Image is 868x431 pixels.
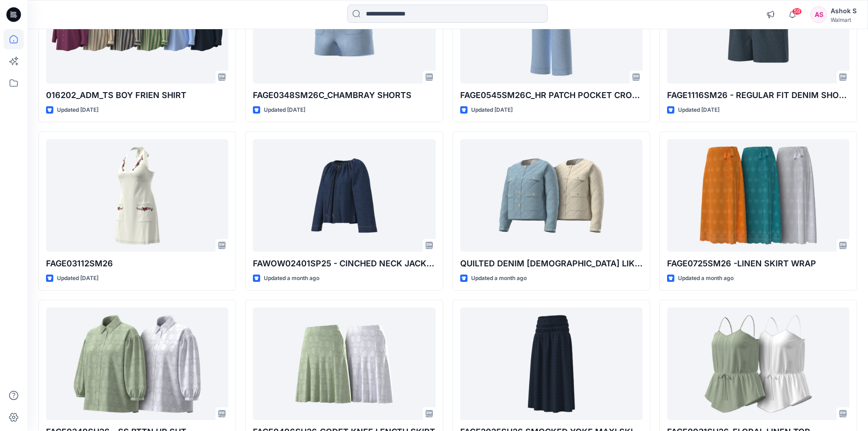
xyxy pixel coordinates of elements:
[253,89,435,102] p: FAGE0348SM26C_CHAMBRAY SHORTS
[831,5,857,16] div: Ashok S
[678,105,719,115] p: Updated [DATE]
[667,257,849,270] p: FAGE0725SM26 -LINEN SKIRT WRAP
[460,139,642,252] a: QUILTED DENIM LADY LIKE JACKET
[264,274,319,283] p: Updated a month ago
[471,274,527,283] p: Updated a month ago
[460,89,642,102] p: FAGE0545SM26C_HR PATCH POCKET CROPPED WIDE LEG
[831,16,857,23] div: Walmart
[264,105,305,115] p: Updated [DATE]
[667,89,849,102] p: FAGE1116SM26 - REGULAR FIT DENIM SHORTS
[57,274,98,283] p: Updated [DATE]
[667,307,849,420] a: FAGE0931SU26-FLORAL LINEN TOP
[253,307,435,420] a: FAGE0496SU26_GODET KNEE LENGTH SKIRT
[57,105,98,115] p: Updated [DATE]
[667,139,849,252] a: FAGE0725SM26 -LINEN SKIRT WRAP
[811,6,827,23] div: AS
[471,105,513,115] p: Updated [DATE]
[46,89,228,102] p: 016202_ADM_TS BOY FRIEN SHIRT
[46,139,228,252] a: FAGE03112SM26
[46,257,228,270] p: FAGE03112SM26
[792,8,802,15] span: 59
[678,274,734,283] p: Updated a month ago
[46,307,228,420] a: FAGE0349SU26 - SS BTTN UP SHT
[460,307,642,420] a: FAGE2025SU26 SMOCKED YOKE MAXI SKIRT
[253,139,435,252] a: FAWOW02401SP25 - CINCHED NECK JACKET
[460,257,642,270] p: QUILTED DENIM [DEMOGRAPHIC_DATA] LIKE JACKET
[253,257,435,270] p: FAWOW02401SP25 - CINCHED NECK JACKET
